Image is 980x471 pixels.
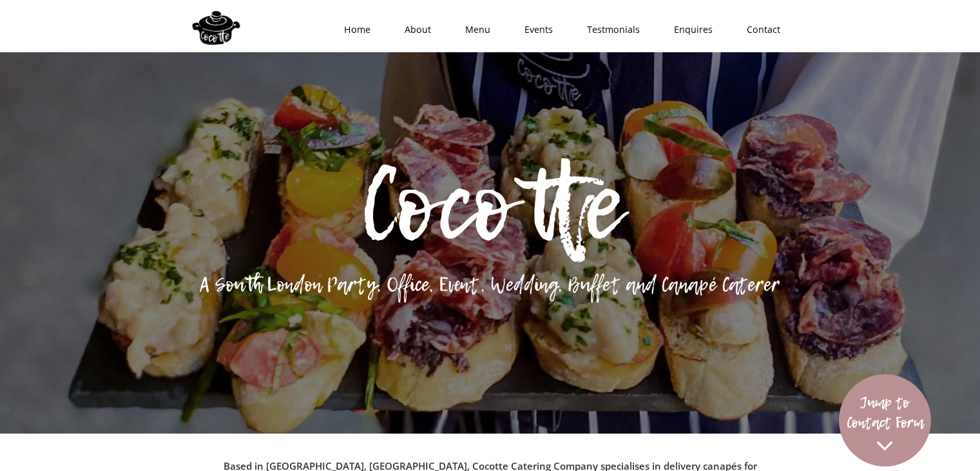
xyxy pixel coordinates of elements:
[566,10,653,49] a: Testmonials
[383,10,444,49] a: About
[503,10,566,49] a: Events
[444,10,503,49] a: Menu
[653,10,725,49] a: Enquires
[323,10,383,49] a: Home
[725,10,793,49] a: Contact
